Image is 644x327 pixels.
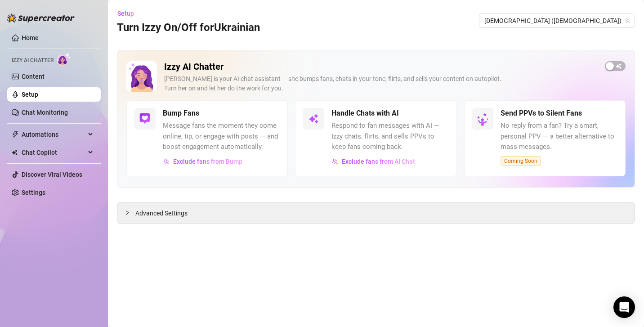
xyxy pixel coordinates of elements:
[117,6,141,21] button: Setup
[135,208,188,218] span: Advanced Settings
[22,109,68,116] a: Chat Monitoring
[126,61,157,92] img: Izzy AI Chatter
[22,127,85,142] span: Automations
[12,56,54,65] span: Izzy AI Chatter
[342,158,415,165] span: Exclude fans from AI Chat
[163,154,243,169] button: Exclude fans from Bump
[125,208,135,218] div: collapsed
[173,158,242,165] span: Exclude fans from Bump
[22,73,45,80] a: Content
[163,121,280,152] span: Message fans the moment they come online, tip, or engage with posts — and boost engagement automa...
[22,145,85,160] span: Chat Copilot
[125,210,130,215] span: collapsed
[164,74,598,93] div: [PERSON_NAME] is your AI chat assistant — she bumps fans, chats in your tone, flirts, and sells y...
[163,158,170,165] img: svg%3e
[22,91,38,98] a: Setup
[139,113,150,124] img: svg%3e
[22,189,45,196] a: Settings
[7,13,75,22] img: logo-BBDzfeDw.svg
[22,34,39,41] a: Home
[501,156,541,166] span: Coming Soon
[331,154,416,169] button: Exclude fans from AI Chat
[22,171,82,178] a: Discover Viral Videos
[625,18,630,23] span: team
[117,10,134,17] span: Setup
[12,149,18,156] img: Chat Copilot
[331,121,449,152] span: Respond to fan messages with AI — Izzy chats, flirts, and sells PPVs to keep fans coming back.
[484,14,630,27] span: Ukrainian (ukrainianmodel)
[331,108,399,119] h5: Handle Chats with AI
[501,121,618,152] span: No reply from a fan? Try a smart, personal PPV — a better alternative to mass messages.
[613,296,635,318] div: Open Intercom Messenger
[501,108,582,119] h5: Send PPVs to Silent Fans
[308,113,319,124] img: svg%3e
[477,113,491,127] img: silent-fans-ppv-o-N6Mmdf.svg
[117,21,260,35] h3: Turn Izzy On/Off for Ukrainian
[332,158,338,165] img: svg%3e
[163,108,199,119] h5: Bump Fans
[164,61,598,72] h2: Izzy AI Chatter
[57,53,71,66] img: AI Chatter
[12,131,19,138] span: thunderbolt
